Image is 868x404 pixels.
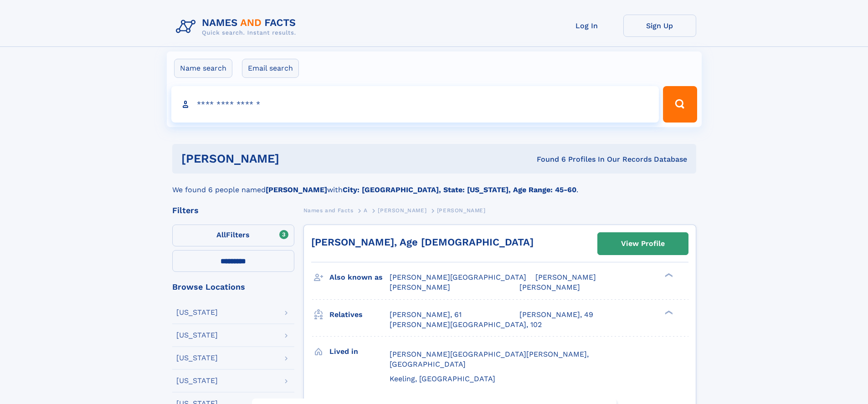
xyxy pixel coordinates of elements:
[623,15,696,37] a: Sign Up
[172,206,294,215] div: Filters
[311,236,534,248] a: [PERSON_NAME], Age [DEMOGRAPHIC_DATA]
[171,86,659,123] input: search input
[663,309,673,315] div: ❯
[390,283,450,291] span: [PERSON_NAME]
[598,233,688,255] a: View Profile
[663,86,697,123] button: Search Button
[408,154,687,164] div: Found 6 Profiles In Our Records Database
[390,320,542,330] a: [PERSON_NAME][GEOGRAPHIC_DATA], 102
[181,153,408,164] h1: [PERSON_NAME]
[519,283,580,291] span: [PERSON_NAME]
[329,344,390,359] h3: Lived in
[519,310,593,320] a: [PERSON_NAME], 49
[390,310,462,320] a: [PERSON_NAME], 61
[176,354,218,362] div: [US_STATE]
[172,15,303,39] img: Logo Names and Facts
[303,205,354,216] a: Names and Facts
[550,15,623,37] a: Log In
[216,230,226,239] span: All
[172,225,294,246] label: Filters
[176,309,218,316] div: [US_STATE]
[242,59,299,78] label: Email search
[174,59,232,78] label: Name search
[176,377,218,384] div: [US_STATE]
[266,185,327,194] b: [PERSON_NAME]
[390,350,589,368] span: [PERSON_NAME][GEOGRAPHIC_DATA][PERSON_NAME], [GEOGRAPHIC_DATA]
[172,283,294,291] div: Browse Locations
[437,207,486,214] span: [PERSON_NAME]
[364,207,368,214] span: A
[329,307,390,322] h3: Relatives
[329,270,390,285] h3: Also known as
[172,174,696,195] div: We found 6 people named with .
[378,205,426,216] a: [PERSON_NAME]
[535,273,596,281] span: [PERSON_NAME]
[390,374,495,383] span: Keeling, [GEOGRAPHIC_DATA]
[390,273,526,281] span: [PERSON_NAME][GEOGRAPHIC_DATA]
[621,233,665,254] div: View Profile
[343,185,576,194] b: City: [GEOGRAPHIC_DATA], State: [US_STATE], Age Range: 45-60
[176,332,218,339] div: [US_STATE]
[378,207,426,214] span: [PERSON_NAME]
[364,205,368,216] a: A
[663,272,673,278] div: ❯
